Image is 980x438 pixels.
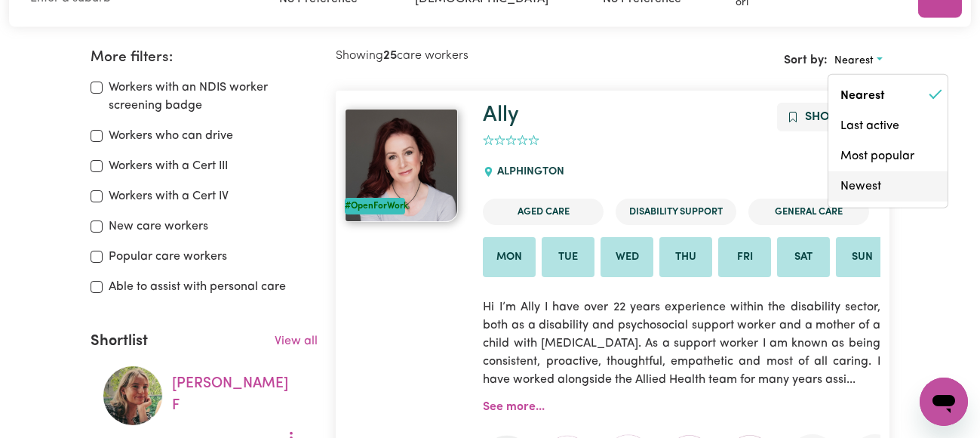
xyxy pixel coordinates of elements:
[103,366,163,426] img: Harriet F
[920,378,968,426] iframe: Button to launch messaging window
[483,104,519,126] a: Ally
[109,217,208,236] label: New care workers
[483,152,573,193] div: ALPHINGTON
[828,49,889,72] button: Sort search results
[542,237,594,278] li: Available on Tue
[828,74,948,208] div: Sort search results
[659,237,712,278] li: Available on Thu
[345,109,465,222] a: Ally#OpenForWork
[828,81,948,111] a: Nearest
[718,237,771,278] li: Available on Fri
[777,237,830,278] li: Available on Sat
[748,199,869,225] li: General Care
[601,237,653,278] li: Available on Wed
[109,157,228,175] label: Workers with a Cert III
[834,55,874,66] span: Nearest
[336,49,613,63] h2: Showing care workers
[616,199,736,225] li: Disability Support
[383,50,397,62] b: 25
[483,237,536,278] li: Available on Mon
[483,199,604,225] li: Aged Care
[483,289,880,398] p: Hi I’m Ally I have over 22 years experience within the disability sector, both as a disability an...
[109,248,227,266] label: Popular care workers
[109,79,318,115] label: Workers with an NDIS worker screening badge
[345,109,458,222] img: View Ally's profile
[805,111,868,123] span: Shortlist
[836,237,889,278] li: Available on Sun
[91,332,148,350] h2: Shortlist
[275,335,318,347] a: View all
[91,49,318,66] h2: More filters:
[828,141,948,171] a: Most popular
[828,171,948,202] a: Newest
[483,132,539,150] div: add rating by typing an integer from 0 to 5 or pressing arrow keys
[172,377,288,413] a: [PERSON_NAME] F
[784,54,828,66] span: Sort by:
[483,401,545,413] a: See more...
[109,187,229,205] label: Workers with a Cert IV
[109,127,233,145] label: Workers who can drive
[345,198,405,214] div: #OpenForWork
[777,103,877,131] button: Add to shortlist
[109,278,286,296] label: Able to assist with personal care
[828,111,948,141] a: Last active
